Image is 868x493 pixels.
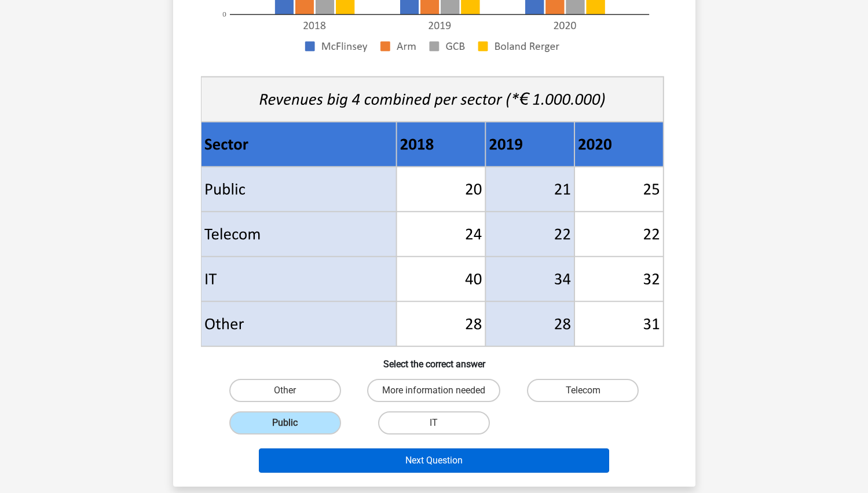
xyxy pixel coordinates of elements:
label: Public [229,411,341,434]
button: Next Question [259,448,609,473]
label: Telecom [527,379,639,402]
h6: Select the correct answer [192,349,677,370]
label: IT [378,411,490,434]
label: Other [229,379,341,402]
label: More information needed [367,379,500,402]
